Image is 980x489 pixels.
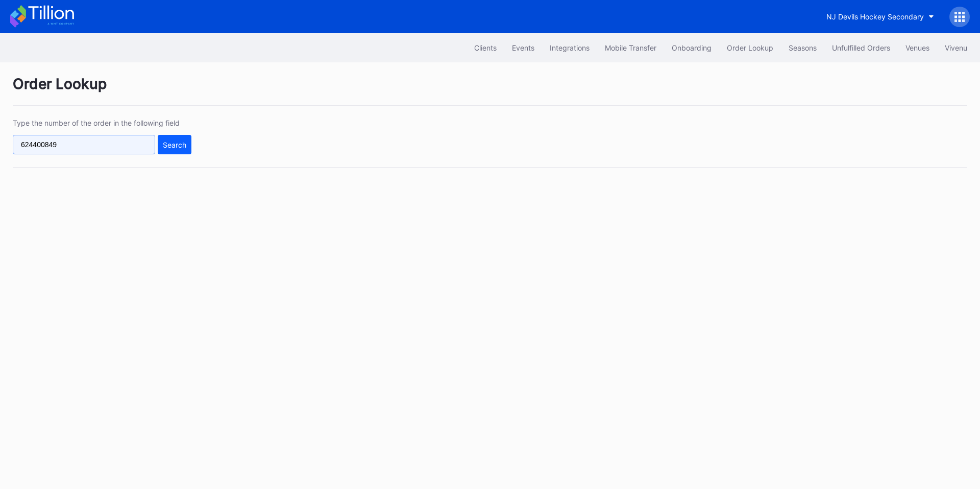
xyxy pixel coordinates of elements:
[672,43,712,52] div: Onboarding
[664,38,719,57] button: Onboarding
[158,135,191,154] button: Search
[826,12,924,21] div: NJ Devils Hockey Secondary
[905,43,929,52] div: Venues
[789,43,817,52] div: Seasons
[504,38,542,57] button: Events
[13,135,155,154] input: GT59662
[542,38,597,57] button: Integrations
[727,43,773,52] div: Order Lookup
[824,38,898,57] button: Unfulfilled Orders
[13,119,191,127] div: Type the number of the order in the following field
[13,75,967,106] div: Order Lookup
[474,43,497,52] div: Clients
[605,43,656,52] div: Mobile Transfer
[781,38,824,57] button: Seasons
[937,38,975,57] button: Vivenu
[163,141,186,149] div: Search
[512,43,534,52] div: Events
[467,38,504,57] button: Clients
[719,38,781,57] button: Order Lookup
[898,38,937,57] button: Venues
[550,43,590,52] div: Integrations
[832,43,890,52] div: Unfulfilled Orders
[819,7,942,26] button: NJ Devils Hockey Secondary
[945,43,967,52] div: Vivenu
[597,38,664,57] button: Mobile Transfer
